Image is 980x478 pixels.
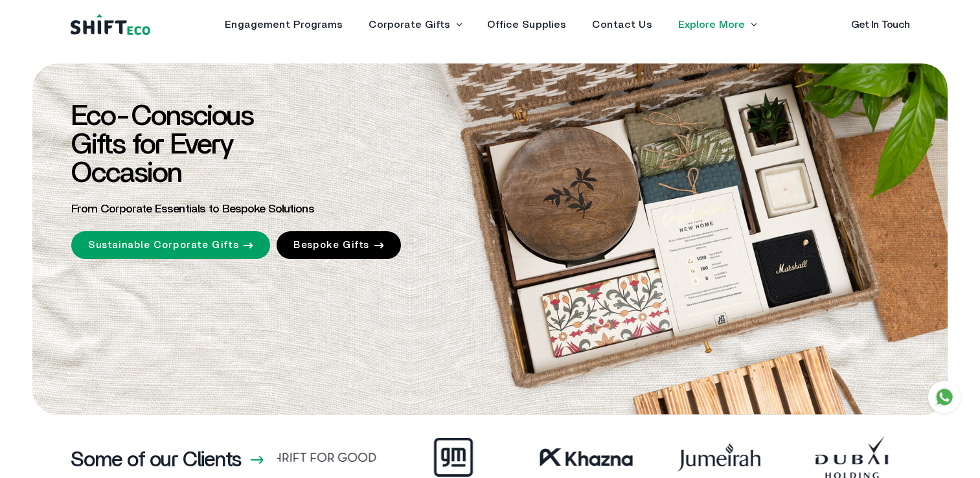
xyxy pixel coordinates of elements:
[71,203,314,215] span: From Corporate Essentials to Bespoke Solutions
[71,102,253,188] span: Eco-Conscious Gifts for Every Occasion
[71,231,270,259] a: Sustainable Corporate Gifts
[592,19,652,30] a: Contact Us
[225,19,343,30] a: Engagement Programs
[851,19,910,30] a: Get In Touch
[277,231,401,259] a: Bespoke Gifts
[369,19,450,30] a: Corporate Gifts
[678,19,745,30] a: Explore More
[487,19,566,30] a: Office Supplies
[71,450,241,470] h3: Some of our Clients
